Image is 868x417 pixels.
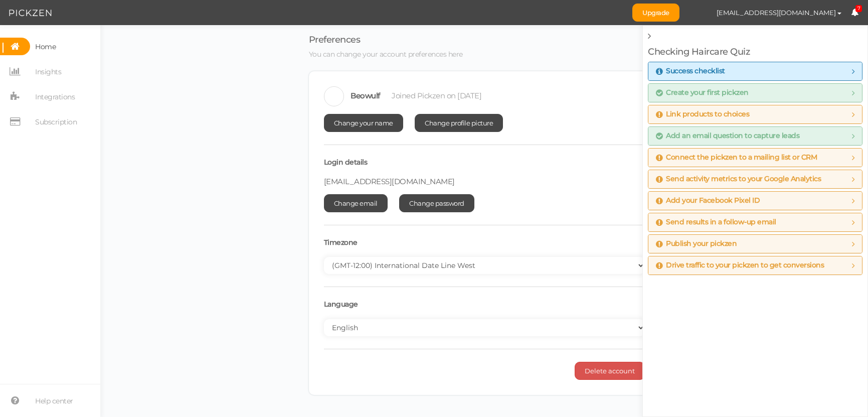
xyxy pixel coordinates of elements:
a: Create your first pickzen [656,89,854,97]
span: Language [324,300,358,309]
a: Drive traffic to your pickzen to get conversions [656,261,854,269]
span: Change profile picture [425,119,493,127]
span: Change email [334,199,378,207]
span: Change password [409,199,464,207]
a: Upgrade [632,4,679,22]
span: Send activity metrics to your Google Analytics [656,175,821,183]
a: Send activity metrics to your Google Analytics [656,175,854,183]
button: [EMAIL_ADDRESS][DOMAIN_NAME] [707,4,851,21]
span: Publish your pickzen [656,240,737,248]
span: Insights [35,64,61,80]
span: Link products to choices [656,110,749,118]
a: Success checklist [656,67,854,75]
span: [EMAIL_ADDRESS][DOMAIN_NAME] [324,177,455,186]
span: Change your name [334,119,393,127]
span: You can change your account preferences here [309,50,463,59]
span: Success checklist [656,67,725,75]
span: Preferences [309,34,361,45]
span: [EMAIL_ADDRESS][DOMAIN_NAME] [717,9,836,17]
span: Joined Pickzen on [DATE] [392,91,481,100]
span: 7 [855,5,862,13]
span: Add your Facebook Pixel ID [656,197,760,205]
span: Connect the pickzen to a mailing list or CRM [656,154,817,162]
img: 07a28296e13ca42dc964320e4148127b [689,4,707,22]
span: Timezone [324,238,358,247]
span: Help center [35,393,73,409]
span: Delete account [585,367,635,375]
span: Add an email question to capture leads [656,132,799,140]
span: Subscription [35,114,77,130]
img: 07a28296e13ca42dc964320e4148127b [324,86,344,106]
img: Pickzen logo [9,7,52,19]
a: Add an email question to capture leads [656,132,854,140]
span: Drive traffic to your pickzen to get conversions [656,261,824,269]
button: Delete account [575,362,645,380]
a: Link products to choices [656,110,854,118]
a: Publish your pickzen [656,240,854,248]
span: Send results in a follow-up email [656,218,776,226]
a: Send results in a follow-up email [656,218,854,226]
a: Add your Facebook Pixel ID [656,197,854,205]
span: Beowulf [351,91,380,100]
span: Home [35,39,56,55]
span: Login details [324,158,368,167]
a: Change profile picture [415,114,503,132]
h4: Checking Haircare Quiz [648,47,862,57]
span: Integrations [35,89,75,105]
a: Connect the pickzen to a mailing list or CRM [656,154,854,162]
span: Create your first pickzen [656,89,749,97]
